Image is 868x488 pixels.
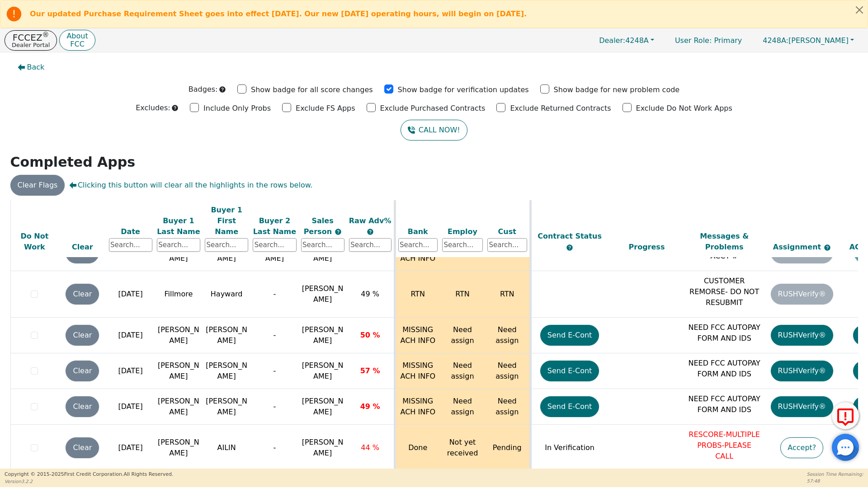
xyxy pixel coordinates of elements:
[688,394,761,415] p: NEED FCC AUTOPAY FORM AND IDS
[540,325,599,346] button: Send E-Cont
[440,353,485,389] td: Need assign
[442,238,483,252] input: Search...
[203,271,250,318] td: Hayward
[675,36,712,45] span: User Role :
[66,284,99,305] button: Clear
[688,429,761,462] p: RESCORE-MULTIPLE PROBS-PLEASE CALL
[485,425,530,471] td: Pending
[10,175,65,196] button: Clear Flags
[688,358,761,380] p: NEED FCC AUTOPAY FORM AND IDS
[69,180,312,191] span: Clicking this button will clear all the highlights in the rows below.
[360,366,380,375] span: 57 %
[250,389,298,425] td: -
[59,30,95,51] button: AboutFCC
[107,353,155,389] td: [DATE]
[401,120,467,141] a: CALL NOW!
[109,238,152,252] input: Search...
[780,437,823,458] button: Accept?
[360,402,380,411] span: 49 %
[510,103,611,114] p: Exclude Returned Contracts
[807,471,863,478] p: Session Time Remaining:
[487,226,527,237] div: Cust
[763,36,788,45] span: 4248A:
[157,238,200,252] input: Search...
[398,238,438,252] input: Search...
[395,318,440,353] td: MISSING ACH INFO
[398,226,438,237] div: Bank
[763,36,849,45] span: [PERSON_NAME]
[205,204,248,237] div: Buyer 1 First Name
[155,353,203,389] td: [PERSON_NAME]
[590,33,664,47] button: Dealer:4248A
[540,361,599,381] button: Send E-Cont
[109,226,152,237] div: Date
[107,271,155,318] td: [DATE]
[807,478,863,484] p: 57:48
[485,318,530,353] td: Need assign
[302,438,344,457] span: [PERSON_NAME]
[296,103,355,114] p: Exclude FS Apps
[27,62,45,73] span: Back
[66,33,88,40] p: About
[440,318,485,353] td: Need assign
[205,238,248,252] input: Search...
[155,318,203,353] td: [PERSON_NAME]
[349,216,392,225] span: Raw Adv%
[610,242,684,253] div: Progress
[66,437,99,458] button: Clear
[30,9,527,18] b: Our updated Purchase Requirement Sheet goes into effect [DATE]. Our new [DATE] operating hours, w...
[157,215,200,237] div: Buyer 1 Last Name
[107,389,155,425] td: [DATE]
[688,276,761,308] p: CUSTOMER REMORSE- DO NOT RESUBMIT
[440,425,485,471] td: Not yet received
[302,397,344,416] span: [PERSON_NAME]
[771,325,833,346] button: RUSHVerify®
[301,238,344,252] input: Search...
[253,238,296,252] input: Search...
[12,33,50,42] p: FCCEZ
[361,443,379,452] span: 44 %
[304,216,335,235] span: Sales Person
[10,57,52,78] button: Back
[395,425,440,471] td: Done
[203,389,250,425] td: [PERSON_NAME]
[302,325,344,345] span: [PERSON_NAME]
[395,389,440,425] td: MISSING ACH INFO
[66,325,99,346] button: Clear
[636,103,732,114] p: Exclude Do Not Work Apps
[61,242,104,253] div: Clear
[599,36,625,45] span: Dealer:
[107,425,155,471] td: [DATE]
[203,425,250,471] td: AILIN
[203,103,271,114] p: Include Only Probs
[12,42,50,48] p: Dealer Portal
[666,32,751,49] a: User Role: Primary
[753,33,863,47] button: 4248A:[PERSON_NAME]
[42,31,49,39] sup: ®
[250,425,298,471] td: -
[107,318,155,353] td: [DATE]
[554,84,680,95] p: Show badge for new problem code
[123,471,173,477] span: All Rights Reserved.
[155,271,203,318] td: Fillmore
[5,30,57,51] a: FCCEZ®Dealer Portal
[253,215,296,237] div: Buyer 2 Last Name
[380,103,486,114] p: Exclude Purchased Contracts
[361,290,379,298] span: 49 %
[13,231,57,253] div: Do Not Work
[5,471,173,479] p: Copyright © 2015- 2025 First Credit Corporation.
[395,271,440,318] td: RTN
[485,271,530,318] td: RTN
[440,389,485,425] td: Need assign
[832,402,859,429] button: Report Error to FCC
[688,322,761,344] p: NEED FCC AUTOPAY FORM AND IDS
[538,232,602,240] span: Contract Status
[189,84,218,95] p: Badges:
[203,318,250,353] td: [PERSON_NAME]
[599,36,649,45] span: 4248A
[66,41,88,48] p: FCC
[250,353,298,389] td: -
[442,226,483,237] div: Employ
